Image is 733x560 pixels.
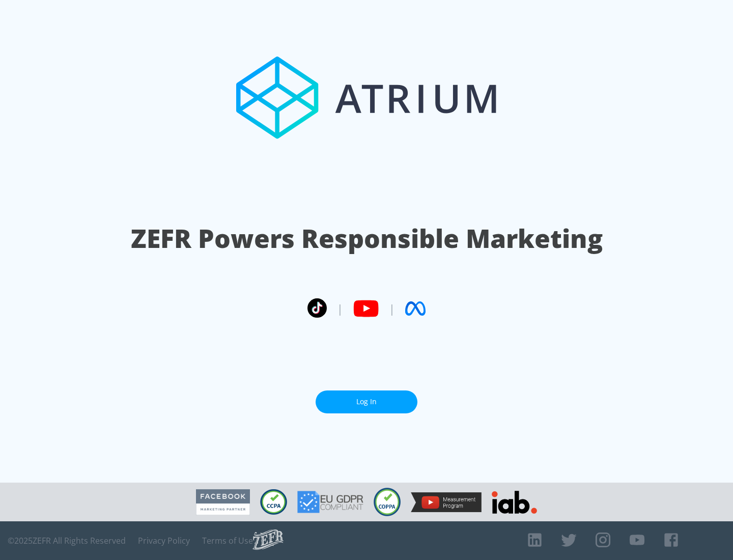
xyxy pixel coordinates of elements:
img: COPPA Compliant [374,488,401,516]
span: © 2025 ZEFR All Rights Reserved [8,536,126,546]
img: YouTube Measurement Program [411,492,482,512]
h1: ZEFR Powers Responsible Marketing [131,221,603,256]
img: CCPA Compliant [260,489,287,515]
img: IAB [492,491,537,514]
img: GDPR Compliant [297,491,363,513]
span: | [389,301,395,316]
a: Terms of Use [202,536,253,546]
a: Log In [316,390,417,413]
img: Facebook Marketing Partner [196,489,250,515]
span: | [337,301,343,316]
a: Privacy Policy [138,536,190,546]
